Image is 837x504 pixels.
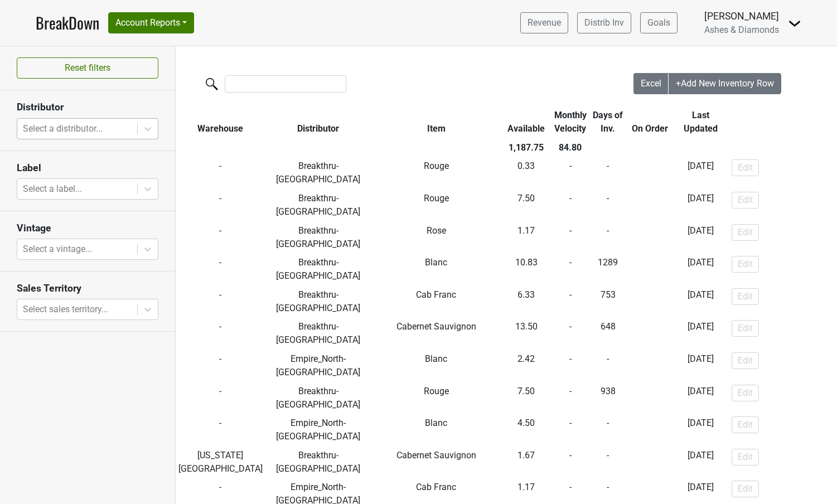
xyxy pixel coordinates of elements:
td: 1.17 [501,221,551,254]
th: Available: activate to sort column ascending [501,106,551,138]
td: 10.83 [501,253,551,285]
td: - [176,414,265,446]
td: - [589,446,627,478]
td: Breakthru-[GEOGRAPHIC_DATA] [265,382,372,414]
a: Distrib Inv [577,12,631,33]
th: Days of Inv.: activate to sort column ascending [589,106,627,138]
h3: Vintage [17,222,158,234]
td: [DATE] [673,350,729,382]
td: - [627,189,673,221]
span: Cab Franc [416,289,456,300]
td: 2.42 [501,350,551,382]
td: - [627,414,673,446]
td: - [551,414,589,446]
th: Warehouse: activate to sort column ascending [176,106,265,138]
td: - [551,382,589,414]
span: Cabernet Sauvignon [396,450,476,461]
span: Blanc [425,418,447,428]
h3: Distributor [17,101,158,113]
th: Last Updated: activate to sort column ascending [673,106,729,138]
td: - [176,382,265,414]
th: 84.80 [551,138,589,157]
td: 13.50 [501,318,551,350]
button: Reset filters [17,57,158,79]
td: - [176,253,265,285]
td: 7.50 [501,189,551,221]
td: - [176,221,265,254]
th: Distributor: activate to sort column ascending [265,106,372,138]
a: BreakDown [36,11,99,35]
td: [DATE] [673,221,729,254]
td: 6.33 [501,285,551,318]
button: Edit [732,385,759,401]
th: On Order: activate to sort column ascending [627,106,673,138]
span: Ashes & Diamonds [704,25,779,35]
td: - [589,189,627,221]
td: Breakthru-[GEOGRAPHIC_DATA] [265,253,372,285]
button: Edit [732,288,759,305]
button: Edit [732,449,759,466]
td: - [627,382,673,414]
span: Rouge [424,193,449,203]
td: 648 [589,318,627,350]
button: Edit [732,256,759,273]
td: - [176,157,265,190]
td: Breakthru-[GEOGRAPHIC_DATA] [265,189,372,221]
td: - [551,446,589,478]
td: Breakthru-[GEOGRAPHIC_DATA] [265,285,372,318]
td: [US_STATE][GEOGRAPHIC_DATA] [176,446,265,478]
button: Edit [732,192,759,209]
a: Revenue [520,12,568,33]
h3: Sales Territory [17,283,158,294]
td: - [551,350,589,382]
td: - [176,285,265,318]
th: Monthly Velocity: activate to sort column ascending [551,106,589,138]
td: - [589,414,627,446]
button: Edit [732,159,759,176]
td: - [176,350,265,382]
a: Goals [640,12,678,33]
td: - [176,318,265,350]
td: - [589,221,627,254]
td: - [176,189,265,221]
button: +Add New Inventory Row [669,73,781,94]
span: Rose [427,225,446,236]
span: Blanc [425,257,447,268]
td: - [551,253,589,285]
button: Edit [732,416,759,433]
td: 7.50 [501,382,551,414]
td: [DATE] [673,318,729,350]
button: Edit [732,320,759,337]
td: 938 [589,382,627,414]
span: Rouge [424,386,449,396]
img: Dropdown Menu [788,17,801,30]
th: Item: activate to sort column ascending [371,106,501,138]
span: Cabernet Sauvignon [396,321,476,332]
td: Empire_North-[GEOGRAPHIC_DATA] [265,350,372,382]
td: [DATE] [673,157,729,190]
button: Excel [633,73,669,94]
td: - [589,350,627,382]
span: Cab Franc [416,482,456,492]
td: - [627,350,673,382]
span: Excel [641,78,661,89]
th: 1,187.75 [501,138,551,157]
td: 4.50 [501,414,551,446]
td: - [551,189,589,221]
td: - [551,318,589,350]
td: [DATE] [673,285,729,318]
td: Breakthru-[GEOGRAPHIC_DATA] [265,446,372,478]
td: 753 [589,285,627,318]
td: - [627,221,673,254]
td: - [551,157,589,190]
div: [PERSON_NAME] [704,9,779,23]
button: Account Reports [108,12,194,33]
button: Edit [732,481,759,497]
td: Breakthru-[GEOGRAPHIC_DATA] [265,157,372,190]
td: - [551,221,589,254]
td: - [627,446,673,478]
td: - [627,157,673,190]
td: [DATE] [673,253,729,285]
td: - [589,157,627,190]
td: [DATE] [673,382,729,414]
